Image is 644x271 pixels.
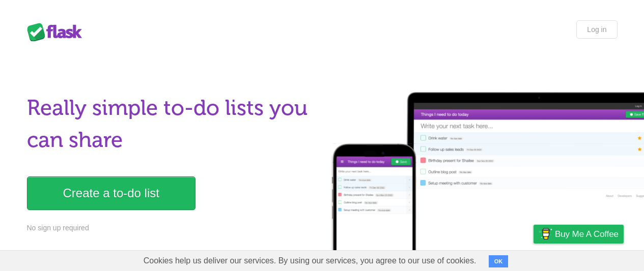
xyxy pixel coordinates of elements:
[27,176,195,210] a: Create a to-do list
[534,225,624,244] a: Buy me a coffee
[539,225,552,243] img: Buy me a coffee
[27,92,316,156] h1: Really simple to-do lists you can share
[489,255,509,267] button: OK
[27,23,88,41] div: Flask Lists
[27,223,316,233] p: No sign up required
[576,20,617,39] a: Log in
[555,225,619,243] span: Buy me a coffee
[133,251,487,271] span: Cookies help us deliver our services. By using our services, you agree to our use of cookies.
